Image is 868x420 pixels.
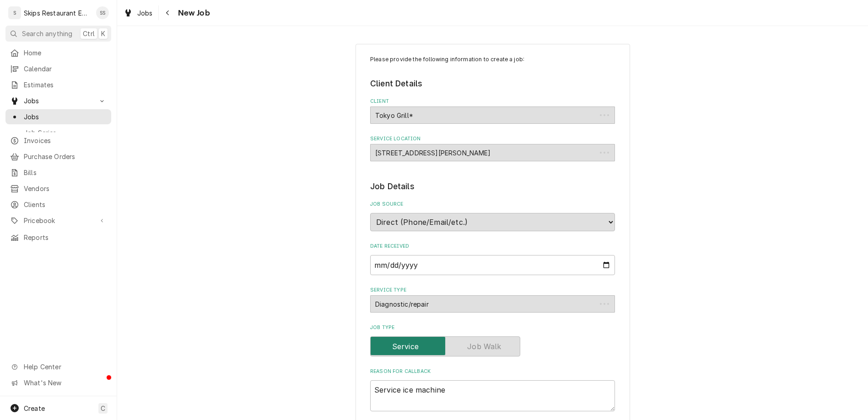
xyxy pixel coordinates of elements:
[370,255,615,275] input: yyyy-mm-dd
[24,8,91,18] div: Skips Restaurant Equipment
[22,29,72,38] span: Search anything
[161,5,175,20] button: Navigate back
[101,404,105,413] span: C
[24,136,107,145] span: Invoices
[5,359,111,374] a: Go to Help Center
[370,368,615,411] div: Reason For Callback
[370,78,615,90] legend: Client Details
[370,324,615,356] div: Job Type
[24,64,107,74] span: Calendar
[370,98,615,105] label: Client
[5,93,111,108] a: Go to Jobs
[24,233,107,242] span: Reports
[24,184,107,193] span: Vendors
[370,368,615,375] label: Reason For Callback
[370,243,615,250] label: Date Received
[24,112,107,122] span: Jobs
[5,26,111,42] button: Search anythingCtrlK
[24,216,93,225] span: Pricebook
[24,152,107,161] span: Purchase Orders
[5,165,111,180] a: Bills
[5,230,111,245] a: Reports
[24,168,107,177] span: Bills
[370,243,615,275] div: Date Received
[24,200,107,209] span: Clients
[370,287,615,294] label: Service Type
[8,6,21,19] div: S
[24,378,106,388] span: What's New
[120,5,156,21] a: Jobs
[370,181,615,192] legend: Job Details
[175,7,210,19] span: New Job
[370,144,615,161] div: 5006 N Navarro St, Victoria, TX 77904
[370,201,615,231] div: Job Source
[5,181,111,196] a: Vendors
[5,45,111,60] a: Home
[370,201,615,208] label: Job Source
[24,48,107,58] span: Home
[24,128,107,138] span: Job Series
[24,96,93,106] span: Jobs
[370,135,615,143] label: Service Location
[370,135,615,161] div: Service Location
[5,197,111,212] a: Clients
[24,80,107,90] span: Estimates
[370,106,615,124] div: Tokyo Grill*
[5,133,111,148] a: Invoices
[137,8,153,18] span: Jobs
[5,125,111,140] a: Job Series
[5,149,111,164] a: Purchase Orders
[370,336,615,356] div: Service
[96,6,109,19] div: SS
[370,98,615,124] div: Client
[5,61,111,76] a: Calendar
[370,324,615,331] label: Job Type
[96,6,109,19] div: Shan Skipper's Avatar
[370,287,615,313] div: Service Type
[370,295,615,313] div: Diagnostic/repair
[370,55,615,64] p: Please provide the following information to create a job:
[5,77,111,92] a: Estimates
[5,109,111,124] a: Jobs
[5,213,111,228] a: Go to Pricebook
[370,380,615,411] textarea: Service ice machine
[24,404,45,412] span: Create
[8,6,21,19] div: Skips Restaurant Equipment's Avatar
[101,29,105,38] span: K
[83,29,95,38] span: Ctrl
[5,375,111,390] a: Go to What's New
[24,362,106,372] span: Help Center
